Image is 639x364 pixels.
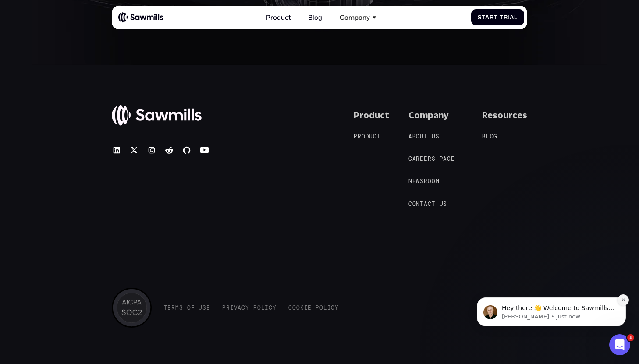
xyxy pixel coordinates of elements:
span: m [436,178,440,184]
span: U [199,304,202,311]
span: m [175,304,179,311]
span: P [316,304,319,311]
span: i [265,304,269,311]
span: o [428,178,432,184]
img: Profile image for Winston [20,63,34,77]
span: r [504,14,508,21]
div: message notification from Winston, Just now. Hey there 👋 Welcome to Sawmills. The smart telemetry... [13,55,162,84]
span: c [428,201,432,207]
button: Dismiss notification [154,52,165,64]
span: l [486,133,490,140]
span: c [331,304,335,311]
a: Aboutus [408,133,447,141]
div: Company [335,9,381,26]
span: a [238,304,241,311]
span: C [408,201,412,207]
span: r [428,155,432,162]
span: u [369,133,373,140]
span: 1 [627,334,634,341]
span: u [420,133,424,140]
span: T [164,304,168,311]
span: e [206,304,210,311]
span: a [424,201,428,207]
span: g [493,133,497,140]
a: Product [261,9,295,26]
span: i [508,14,510,21]
a: TermsofUse [164,304,210,311]
span: o [292,304,296,311]
span: y [335,304,339,311]
span: s [420,178,424,184]
a: Contactus [408,200,455,208]
a: PrivacyPolicy [222,304,277,311]
span: c [269,304,273,311]
span: a [510,14,514,21]
span: r [416,155,420,162]
span: r [226,304,230,311]
div: Resources [482,110,527,120]
span: o [296,304,300,311]
a: Product [354,133,389,141]
span: o [432,178,436,184]
p: Message from Winston, sent Just now [38,71,151,78]
span: r [171,304,175,311]
span: i [327,304,331,311]
span: P [253,304,257,311]
span: r [424,178,428,184]
span: N [408,178,412,184]
div: Company [340,14,370,21]
span: t [482,14,486,21]
a: Careerspage [408,155,463,163]
span: i [230,304,234,311]
span: B [482,133,486,140]
a: CookiePolicy [288,304,339,311]
a: Newsroom [408,177,447,185]
iframe: Intercom live chat [609,334,630,355]
span: n [416,201,420,207]
p: Hey there 👋 Welcome to Sawmills. The smart telemetry management platform that solves cost, qualit... [38,62,151,71]
span: S [478,14,482,21]
span: t [377,133,381,140]
span: y [245,304,249,311]
span: f [191,304,195,311]
span: t [432,201,436,207]
span: e [424,155,428,162]
span: u [432,133,436,140]
span: t [420,201,424,207]
a: StartTrial [471,9,524,25]
span: o [187,304,191,311]
span: a [485,14,490,21]
span: k [300,304,304,311]
span: C [408,155,412,162]
span: e [167,304,171,311]
span: T [500,14,504,21]
span: a [443,155,447,162]
span: e [451,155,455,162]
span: y [273,304,277,311]
span: r [358,133,362,140]
span: p [440,155,444,162]
span: o [416,133,420,140]
a: Blog [303,9,327,26]
span: b [412,133,416,140]
span: C [288,304,292,311]
span: i [304,304,308,311]
span: v [234,304,238,311]
span: o [490,133,494,140]
span: u [440,201,444,207]
span: s [179,304,183,311]
div: Product [354,110,389,120]
span: A [408,133,412,140]
span: l [261,304,265,311]
span: e [412,178,416,184]
span: a [412,155,416,162]
span: s [432,155,436,162]
span: g [447,155,451,162]
span: c [241,304,245,311]
span: e [308,304,312,311]
span: e [420,155,424,162]
span: w [416,178,420,184]
span: s [443,201,447,207]
span: o [362,133,366,140]
iframe: Intercom notifications message [464,242,639,340]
